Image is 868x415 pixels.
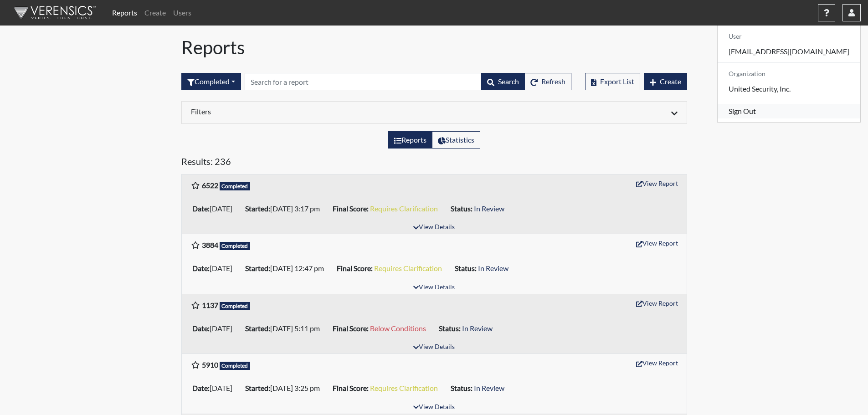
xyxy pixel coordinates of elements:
[189,321,241,336] li: [DATE]
[220,302,251,310] span: Completed
[181,73,241,90] div: Filter by interview status
[585,73,640,90] button: Export List
[191,107,427,116] h6: Filters
[388,131,432,149] label: View the list of reports
[481,73,525,90] button: Search
[202,360,218,369] b: 5910
[409,221,459,234] button: View Details
[220,242,251,250] span: Completed
[333,204,369,213] b: Final Score:
[241,261,333,276] li: [DATE] 12:47 pm
[644,73,687,90] button: Create
[241,201,329,216] li: [DATE] 3:17 pm
[474,384,504,392] span: In Review
[169,4,195,22] a: Users
[600,77,634,86] span: Export List
[141,4,169,22] a: Create
[718,44,860,59] a: [EMAIL_ADDRESS][DOMAIN_NAME]
[409,282,459,294] button: View Details
[189,201,241,216] li: [DATE]
[409,341,459,354] button: View Details
[541,77,565,86] span: Refresh
[451,384,473,392] b: Status:
[192,204,210,213] b: Date:
[245,73,482,90] input: Search by Registration ID, Interview Number, or Investigation Name.
[718,67,860,82] h6: Organization
[474,204,504,213] span: In Review
[202,181,218,190] b: 6522
[202,301,218,309] b: 1137
[192,264,210,272] b: Date:
[181,156,687,170] h5: Results: 236
[498,77,519,86] span: Search
[241,381,329,395] li: [DATE] 3:25 pm
[181,73,241,90] button: Completed
[220,362,251,370] span: Completed
[370,384,438,392] span: Requires Clarification
[245,204,270,213] b: Started:
[660,77,681,86] span: Create
[202,241,218,249] b: 3884
[439,324,461,333] b: Status:
[632,296,682,310] button: View Report
[632,236,682,250] button: View Report
[245,264,270,272] b: Started:
[718,104,860,118] a: Sign Out
[632,176,682,190] button: View Report
[108,4,141,22] a: Reports
[184,107,684,118] div: Click to expand/collapse filters
[192,384,210,392] b: Date:
[409,401,459,414] button: View Details
[245,384,270,392] b: Started:
[181,36,687,58] h1: Reports
[370,324,426,333] span: Below Conditions
[478,264,508,272] span: In Review
[370,204,438,213] span: Requires Clarification
[337,264,373,272] b: Final Score:
[333,384,369,392] b: Final Score:
[220,182,251,190] span: Completed
[451,204,473,213] b: Status:
[189,381,241,395] li: [DATE]
[718,29,860,44] h6: User
[333,324,369,333] b: Final Score:
[241,321,329,336] li: [DATE] 5:11 pm
[189,261,241,276] li: [DATE]
[192,324,210,333] b: Date:
[718,82,860,96] a: United Security, Inc.
[632,356,682,370] button: View Report
[432,131,480,149] label: View statistics about completed interviews
[245,324,270,333] b: Started:
[524,73,571,90] button: Refresh
[455,264,477,272] b: Status:
[462,324,493,333] span: In Review
[374,264,442,272] span: Requires Clarification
